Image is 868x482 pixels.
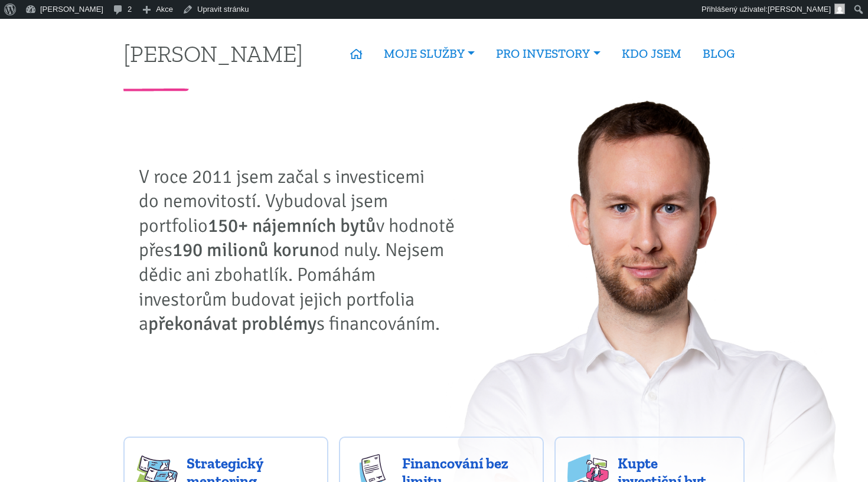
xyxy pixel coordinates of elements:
[148,312,316,335] strong: překonávat problémy
[373,40,485,67] a: MOJE SLUŽBY
[139,165,464,336] p: V roce 2011 jsem začal s investicemi do nemovitostí. Vybudoval jsem portfolio v hodnotě přes od n...
[611,40,692,67] a: KDO JSEM
[768,5,831,14] span: [PERSON_NAME]
[123,42,303,65] a: [PERSON_NAME]
[692,40,745,67] a: BLOG
[208,214,376,237] strong: 150+ nájemních bytů
[172,238,319,261] strong: 190 milionů korun
[485,40,611,67] a: PRO INVESTORY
